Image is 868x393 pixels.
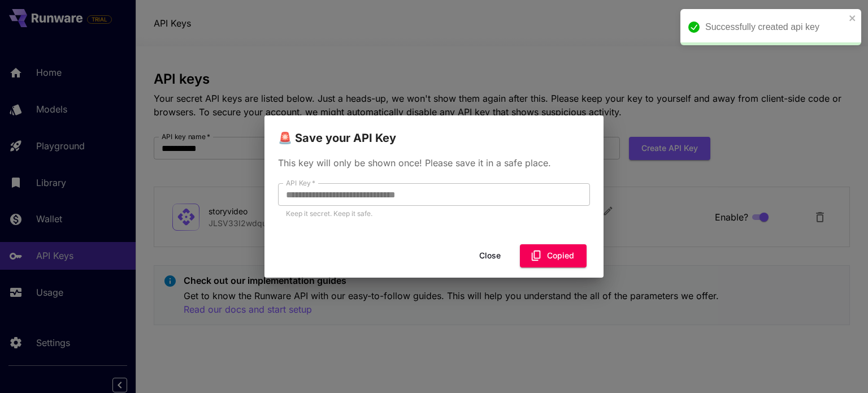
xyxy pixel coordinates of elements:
button: Copied [520,244,587,267]
p: This key will only be shown once! Please save it in a safe place. [278,156,590,170]
label: API Key [286,178,315,188]
button: close [849,14,857,23]
button: Close [465,244,515,267]
p: Keep it secret. Keep it safe. [286,208,582,219]
h2: 🚨 Save your API Key [264,115,604,147]
div: Successfully created api key [705,20,845,34]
